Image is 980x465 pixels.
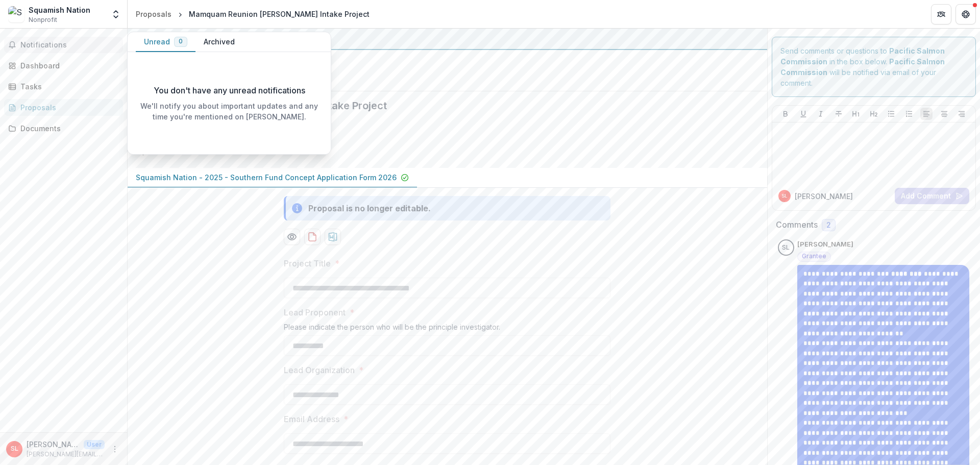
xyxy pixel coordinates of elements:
button: Align Center [938,108,950,120]
p: [PERSON_NAME] [27,439,80,450]
a: Proposals [132,7,176,21]
div: Mamquam Reunion [PERSON_NAME] Intake Project [189,9,370,19]
a: Tasks [4,78,123,95]
a: Documents [4,120,123,137]
a: Proposals [4,99,123,116]
button: Open entity switcher [109,4,123,25]
button: download-proposal [304,229,321,245]
div: Tasks [20,81,115,92]
p: User [84,440,105,449]
img: Squamish Nation [8,6,24,22]
span: 2 [826,221,831,230]
nav: breadcrumb [132,7,374,21]
button: Align Left [920,108,933,120]
button: Get Help [955,4,976,25]
button: Strike [832,108,845,120]
p: [PERSON_NAME] [795,191,853,202]
button: Preview 1910ac15-1d85-4d48-8f40-ec4b2fc23258-0.pdf [284,229,300,245]
div: Documents [20,123,115,134]
button: Ordered List [903,108,915,120]
div: Pacific Salmon Commission [136,33,759,45]
p: Lead Proponent [284,306,346,319]
button: Bullet List [885,108,897,120]
p: You don't have any unread notifications [154,84,305,96]
button: Heading 2 [868,108,880,120]
div: Dashboard [20,60,115,71]
div: Please indicate the person who will be the principle investigator. [284,323,610,335]
a: Dashboard [4,57,123,74]
button: Add Comment [895,188,969,204]
div: Susan Leon [782,244,790,251]
button: Archived [195,32,243,52]
p: Project Title [284,257,331,270]
button: Align Right [955,108,968,120]
p: Email Address [284,413,339,425]
p: [PERSON_NAME] [797,239,853,250]
p: [PERSON_NAME][EMAIL_ADDRESS][DOMAIN_NAME] [27,450,105,459]
p: We'll notify you about important updates and any time you're mentioned on [PERSON_NAME]. [136,101,323,122]
p: Lead Organization [284,364,355,376]
h2: Mamquam Reunion [PERSON_NAME] Intake Project [136,100,743,112]
div: Proposals [20,102,115,113]
button: Unread [136,32,195,52]
button: download-proposal [325,229,341,245]
div: Susan Leon [781,193,788,199]
span: 0 [179,38,183,45]
div: Proposals [136,9,171,19]
button: Heading 1 [850,108,862,120]
p: Squamish Nation - 2025 - Southern Fund Concept Application Form 2026 [136,172,397,183]
button: Notifications [4,37,123,53]
button: Underline [797,108,810,120]
div: Squamish Nation [29,5,90,15]
div: Proposal is no longer editable. [308,202,431,214]
span: Notifications [20,41,119,50]
button: Partners [931,4,951,25]
div: Susan Leon [11,446,18,452]
div: Send comments or questions to in the box below. will be notified via email of your comment. [772,37,976,97]
button: Italicize [815,108,827,120]
span: Nonprofit [29,15,57,25]
h2: Comments [776,220,818,230]
span: Grantee [802,253,826,260]
button: More [109,443,121,455]
button: Bold [779,108,792,120]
